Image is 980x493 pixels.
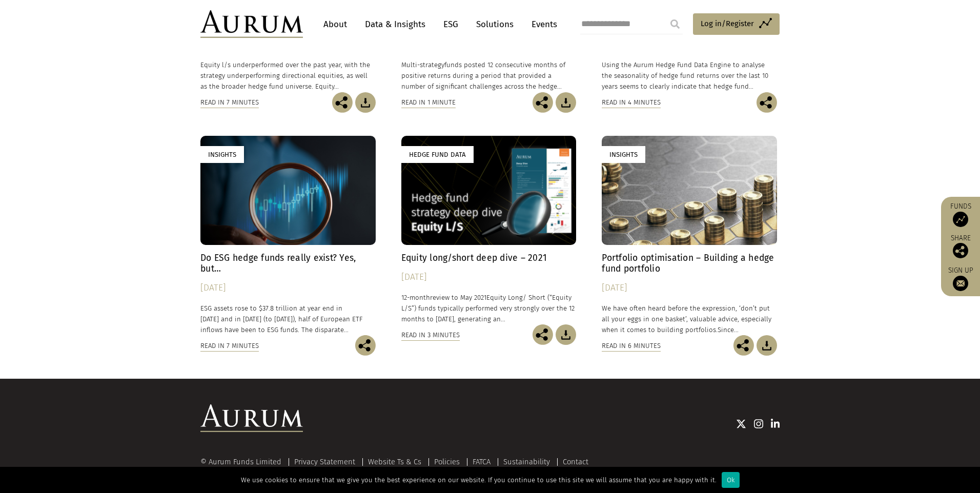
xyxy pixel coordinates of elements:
[503,457,550,466] a: Sustainability
[200,303,376,335] p: ESG assets rose to $37.8 trillion at year end in [DATE] and in [DATE] (to [DATE]), half of Europe...
[200,97,259,108] div: Read in 7 minutes
[736,419,746,429] img: Twitter icon
[563,457,588,466] a: Contact
[533,324,553,345] img: Share this post
[200,340,259,352] div: Read in 7 minutes
[318,15,352,34] a: About
[693,13,780,35] a: Log in/Register
[200,253,376,274] h4: Do ESG hedge funds really exist? Yes, but…
[200,281,376,295] div: [DATE]
[401,270,577,284] div: [DATE]
[332,92,353,113] img: Share this post
[200,10,303,38] img: Aurum
[754,419,763,429] img: Instagram icon
[733,335,754,356] img: Share this post
[294,457,355,466] a: Privacy Statement
[602,281,777,295] div: [DATE]
[665,14,685,34] input: Submit
[757,92,777,113] img: Share this post
[401,146,474,163] div: Hedge Fund Data
[200,404,303,432] img: Aurum Logo
[602,59,777,92] p: Using the Aurum Hedge Fund Data Engine to analyse the seasonality of hedge fund returns over the ...
[200,146,244,163] div: Insights
[533,92,553,113] img: Share this post
[953,243,968,258] img: Share this post
[946,235,975,258] div: Share
[355,335,376,356] img: Share this post
[701,17,754,30] span: Log in/Register
[368,457,421,466] a: Website Ts & Cs
[438,15,463,34] a: ESG
[360,15,431,34] a: Data & Insights
[556,324,576,345] img: Download Article
[602,97,661,108] div: Read in 4 minutes
[200,458,780,489] div: This website is operated by Aurum Funds Limited, authorised and regulated by the Financial Conduc...
[771,419,780,429] img: Linkedin icon
[602,136,777,335] a: Insights Portfolio optimisation – Building a hedge fund portfolio [DATE] We have often heard befo...
[602,146,645,163] div: Insights
[602,253,777,274] h4: Portfolio optimisation – Building a hedge fund portfolio
[401,253,577,263] h4: Equity long/short deep dive – 2021
[953,212,968,227] img: Access Funds
[401,292,577,324] p: review to May 2021Equity Long/ Short (“Equity L/S”) funds typically performed very strongly over ...
[473,457,491,466] a: FATCA
[401,294,430,301] span: 12-month
[401,97,456,108] div: Read in 1 minute
[602,340,661,352] div: Read in 6 minutes
[355,92,376,113] img: Download Article
[200,59,376,92] p: Equity l/s underperformed over the past year, with the strategy underperforming directional equit...
[946,266,975,291] a: Sign up
[556,92,576,113] img: Download Article
[602,303,777,335] p: We have often heard before the expression, ‘don’t put all your eggs in one basket’, valuable advi...
[434,457,460,466] a: Policies
[200,136,376,335] a: Insights Do ESG hedge funds really exist? Yes, but… [DATE] ESG assets rose to $37.8 trillion at y...
[401,136,577,324] a: Hedge Fund Data Equity long/short deep dive – 2021 [DATE] 12-monthreview to May 2021Equity Long/ ...
[401,330,460,341] div: Read in 3 minutes
[401,59,577,92] p: funds posted 12 consecutive months of positive returns during a period that provided a number of ...
[471,15,519,34] a: Solutions
[526,15,557,34] a: Events
[757,335,777,356] img: Download Article
[953,276,968,291] img: Sign up to our newsletter
[946,202,975,227] a: Funds
[722,472,740,488] div: Ok
[401,61,444,69] span: Multi-strategy
[200,458,287,466] div: © Aurum Funds Limited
